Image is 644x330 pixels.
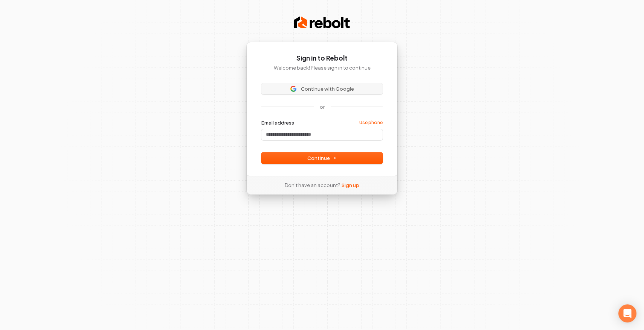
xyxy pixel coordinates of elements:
[261,64,383,71] p: Welcome back! Please sign in to continue
[320,103,325,110] p: or
[261,83,383,94] button: Sign in with GoogleContinue with Google
[261,119,294,126] label: Email address
[294,15,350,30] img: Rebolt Logo
[618,304,636,322] div: Open Intercom Messenger
[285,182,340,189] span: Don’t have an account?
[261,54,383,63] h1: Sign in to Rebolt
[301,85,354,92] span: Continue with Google
[261,152,383,164] button: Continue
[307,155,337,161] span: Continue
[290,86,296,92] img: Sign in with Google
[342,182,359,189] a: Sign up
[359,120,383,126] a: Use phone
